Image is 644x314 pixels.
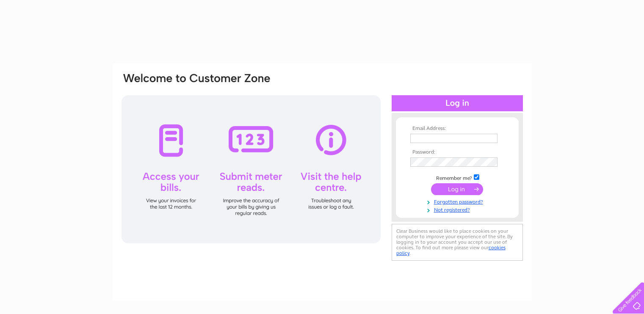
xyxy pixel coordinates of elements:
[408,173,506,182] td: Remember me?
[408,149,506,155] th: Password:
[410,197,506,205] a: Forgotten password?
[431,183,483,195] input: Submit
[410,205,506,213] a: Not registered?
[408,126,506,132] th: Email Address:
[392,224,523,261] div: Clear Business would like to place cookies on your computer to improve your experience of the sit...
[396,245,506,256] a: cookies policy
